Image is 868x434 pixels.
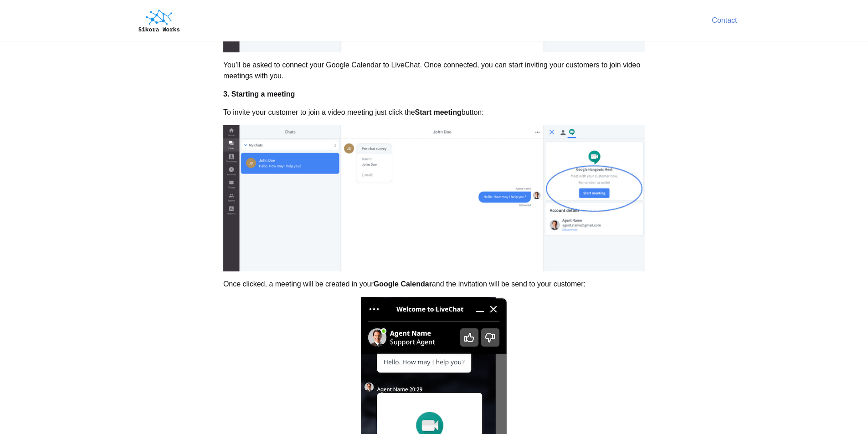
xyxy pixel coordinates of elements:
p: To invite your customer to join a video meeting just click the button: [223,107,645,118]
strong: Google Calendar [374,280,432,288]
strong: Start meeting [415,108,462,116]
img: install 3 [223,125,645,271]
img: sikoraworks-logo-463b24e8af8a4f6f035d630aea388247.png [131,2,187,39]
p: You’ll be asked to connect your Google Calendar to LiveChat. Once connected, you can start inviti... [223,60,645,82]
strong: 3. Starting a meeting [223,90,295,98]
a: Contact [712,16,737,24]
p: Once clicked, a meeting will be created in your and the invitation will be send to your customer: [223,279,645,290]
